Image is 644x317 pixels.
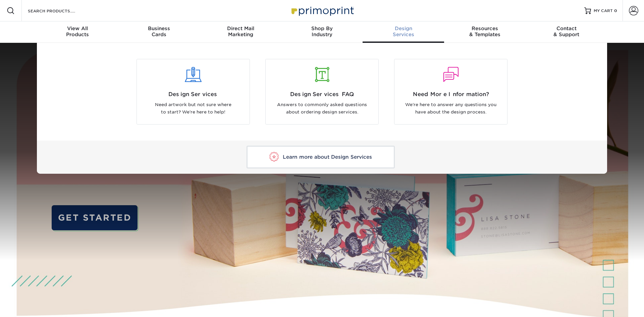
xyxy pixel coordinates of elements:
div: Industry [281,25,363,37]
p: Need artwork but not sure where to start? We're here to help! [142,101,245,116]
span: Direct Mail [200,25,281,31]
div: & Support [526,25,607,37]
span: Design [363,25,444,31]
a: Learn more about Design Services [247,146,395,168]
a: Shop ByIndustry [281,21,363,43]
span: Design Services FAQ [271,90,373,98]
div: Services [363,25,444,37]
a: Direct MailMarketing [200,21,281,43]
a: View AllProducts [37,21,118,43]
a: Need More Information? We're here to answer any questions you have about the design process. [391,59,510,125]
span: Design Services [142,90,245,98]
span: 0 [614,8,617,13]
input: SEARCH PRODUCTS..... [27,7,93,15]
span: Need More Information? [399,90,502,98]
div: Marketing [200,25,281,37]
a: DesignServices [363,21,444,43]
span: Contact [526,25,607,31]
div: Cards [118,25,200,37]
span: View All [37,25,118,31]
div: Products [37,25,118,37]
span: Learn more about Design Services [283,154,372,160]
a: BusinessCards [118,21,200,43]
a: Design Services Need artwork but not sure where to start? We're here to help! [134,59,253,125]
a: Contact& Support [526,21,607,43]
p: Answers to commonly asked questions about ordering design services. [271,101,373,116]
a: Resources& Templates [444,21,526,43]
span: Business [118,25,200,31]
span: Shop By [281,25,363,31]
span: Resources [444,25,526,31]
div: & Templates [444,25,526,37]
a: Design Services FAQ Answers to commonly asked questions about ordering design services. [263,59,381,125]
span: MY CART [594,8,613,14]
img: Primoprint [288,3,356,18]
p: We're here to answer any questions you have about the design process. [399,101,502,116]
